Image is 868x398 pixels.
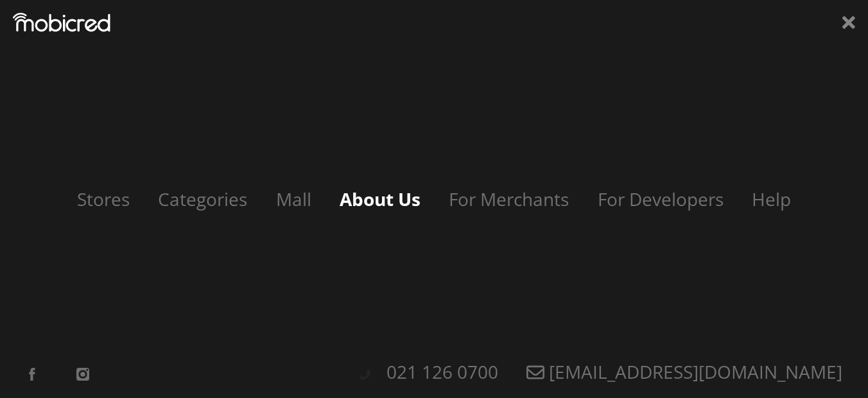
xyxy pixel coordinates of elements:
[327,187,433,211] a: About Us
[145,187,260,211] a: Categories
[514,359,855,384] a: [EMAIL_ADDRESS][DOMAIN_NAME]
[263,187,324,211] a: Mall
[64,187,143,211] a: Stores
[739,187,804,211] a: Help
[585,187,736,211] a: For Developers
[436,187,582,211] a: For Merchants
[374,359,511,384] a: 021 126 0700
[13,13,110,32] img: Mobicred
